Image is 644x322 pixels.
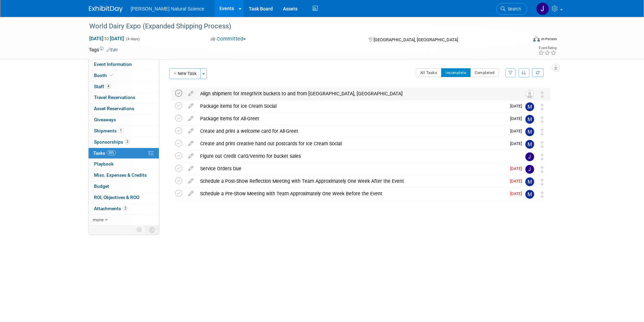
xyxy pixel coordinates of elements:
a: Sponsorships3 [89,137,159,148]
span: [DATE] [510,129,525,133]
img: Meggie Asche [525,177,534,186]
a: edit [185,91,197,97]
button: All Tasks [416,68,442,77]
div: Service Orders Due [197,163,506,174]
img: Meggie Asche [525,127,534,136]
span: Playbook [94,161,114,167]
a: Refresh [532,68,544,77]
a: Budget [89,181,159,192]
i: Move task [541,129,544,135]
a: Giveaways [89,115,159,125]
a: Booth [89,70,159,81]
a: Staff4 [89,81,159,92]
a: Shipments1 [89,126,159,137]
span: Asset Reservations [94,106,134,111]
img: Meggie Asche [525,190,534,199]
i: Move task [541,141,544,148]
span: Misc. Expenses & Credits [94,172,147,178]
img: Meggie Asche [525,140,534,149]
a: edit [185,141,197,147]
i: Move task [541,154,544,160]
div: Schedule a Pre-Show Meeting with Team Approximately One Week Before the Event [197,188,506,199]
span: Budget [94,183,109,189]
div: Figure out Credit Card/Venmo for bucket sales [197,150,512,162]
span: 3 [125,139,130,144]
span: Staff [94,84,111,89]
i: Move task [541,191,544,198]
span: ROI, Objectives & ROO [94,195,139,200]
span: Travel Reservations [94,95,135,100]
span: [DATE] [510,116,525,121]
td: Personalize Event Tab Strip [134,225,145,234]
span: 4 [106,84,111,89]
span: Search [505,6,521,11]
div: Event Format [487,35,557,45]
a: edit [185,178,197,184]
span: 59% [107,150,116,155]
i: Move task [541,116,544,123]
span: [GEOGRAPHIC_DATA], [GEOGRAPHIC_DATA] [374,37,458,42]
a: Playbook [89,159,159,170]
div: Package items for All-Greet [197,113,506,124]
a: Attachments2 [89,203,159,214]
span: [DATE] [DATE] [89,35,124,42]
i: Move task [541,179,544,185]
a: Misc. Expenses & Credits [89,170,159,181]
span: [DATE] [510,191,525,196]
img: Unassigned [525,90,534,99]
div: Create and print a welcome card for All-Greet [197,125,506,137]
a: more [89,215,159,225]
button: Committed [208,35,248,43]
img: Format-Inperson.png [533,36,540,42]
img: Meggie Asche [525,102,534,111]
a: Travel Reservations [89,92,159,103]
button: New Task [169,68,200,79]
img: Jennifer Bullock [525,152,534,161]
span: Booth [94,73,115,78]
span: Attachments [94,206,128,211]
td: Tags [89,46,118,53]
div: Package items for Ice Cream Social [197,100,506,112]
i: Move task [541,166,544,173]
span: more [93,217,103,222]
a: edit [185,166,197,172]
a: edit [185,153,197,159]
span: Giveaways [94,117,116,122]
img: ExhibitDay [89,6,123,13]
img: Jennifer Bullock [525,165,534,174]
span: Sponsorships [94,139,130,145]
img: Meggie Asche [525,115,534,124]
span: Shipments [94,128,123,133]
img: Jennifer Bullock [536,2,549,15]
div: Event Rating [538,46,556,50]
button: Completed [470,68,499,77]
i: Booth reservation complete [110,73,113,77]
i: Move task [541,104,544,110]
a: ROI, Objectives & ROO [89,192,159,203]
span: 1 [118,128,123,133]
span: [DATE] [510,166,525,171]
a: Search [496,3,527,15]
div: Schedule a Post-Show Reflection Meeting with Team Approximately One Week After the Event [197,175,506,187]
span: Event Information [94,61,132,67]
span: 2 [123,206,128,211]
a: edit [185,116,197,122]
a: edit [185,103,197,109]
a: Tasks59% [89,148,159,159]
span: [DATE] [510,179,525,183]
button: Incomplete [441,68,471,77]
span: [PERSON_NAME] Natural Science [131,6,205,11]
div: Align shipment for IntegriVIX buckets to and from [GEOGRAPHIC_DATA], [GEOGRAPHIC_DATA] [197,88,512,99]
span: (4 days) [125,37,140,41]
span: Tasks [93,150,116,156]
td: Toggle Event Tabs [145,225,159,234]
a: Asset Reservations [89,103,159,114]
div: Create and print creative hand out postcards for Ice Cream Social [197,138,506,149]
a: Edit [106,48,118,52]
a: edit [185,128,197,134]
div: World Dairy Expo (Expanded Shipping Process) [87,20,517,32]
span: [DATE] [510,141,525,146]
span: [DATE] [510,104,525,108]
a: edit [185,191,197,197]
div: In-Person [541,36,557,42]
